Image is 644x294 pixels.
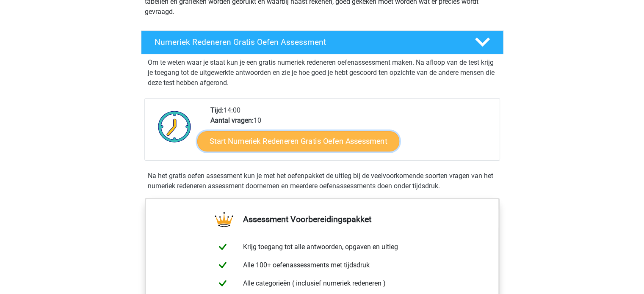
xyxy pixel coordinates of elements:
h4: Numeriek Redeneren Gratis Oefen Assessment [155,37,461,47]
div: 14:00 10 [204,105,499,160]
div: Na het gratis oefen assessment kun je met het oefenpakket de uitleg bij de veelvoorkomende soorte... [144,171,500,191]
b: Aantal vragen: [210,116,254,124]
a: Start Numeriek Redeneren Gratis Oefen Assessment [197,131,399,151]
b: Tijd: [210,106,224,114]
p: Om te weten waar je staat kun je een gratis numeriek redeneren oefenassessment maken. Na afloop v... [148,58,497,88]
a: Numeriek Redeneren Gratis Oefen Assessment [138,30,507,54]
img: Klok [153,105,196,148]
